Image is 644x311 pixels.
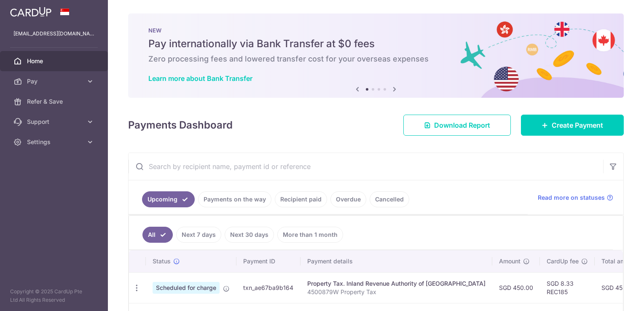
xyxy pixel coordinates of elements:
span: Read more on statuses [538,193,605,202]
span: Create Payment [552,120,603,130]
a: Read more on statuses [538,193,613,202]
span: Total amt. [601,257,629,265]
img: CardUp [10,7,51,17]
img: Bank transfer banner [128,13,624,98]
span: CardUp fee [547,257,579,265]
a: Next 7 days [176,227,221,243]
p: 4500879W Property Tax [307,288,486,296]
span: Pay [27,77,83,86]
div: Property Tax. Inland Revenue Authority of [GEOGRAPHIC_DATA] [307,279,486,288]
h6: Zero processing fees and lowered transfer cost for your overseas expenses [148,54,604,64]
a: More than 1 month [277,227,343,243]
span: Support [27,118,83,126]
a: Overdue [330,191,366,207]
h5: Pay internationally via Bank Transfer at $0 fees [148,37,604,51]
a: Next 30 days [225,227,274,243]
span: Amount [499,257,521,265]
a: All [142,227,173,243]
p: NEW [148,27,604,34]
span: Download Report [434,120,490,130]
input: Search by recipient name, payment id or reference [129,153,603,180]
td: txn_ae67ba9b164 [236,272,301,303]
th: Payment details [301,250,492,272]
span: Home [27,57,83,65]
span: Scheduled for charge [153,282,220,294]
a: Download Report [403,115,511,136]
a: Recipient paid [275,191,327,207]
td: SGD 8.33 REC185 [540,272,595,303]
span: Settings [27,138,83,146]
h4: Payments Dashboard [128,118,233,133]
p: [EMAIL_ADDRESS][DOMAIN_NAME] [13,29,94,38]
a: Cancelled [370,191,409,207]
td: SGD 450.00 [492,272,540,303]
span: Status [153,257,171,265]
th: Payment ID [236,250,301,272]
a: Learn more about Bank Transfer [148,74,252,83]
a: Upcoming [142,191,195,207]
a: Payments on the way [198,191,271,207]
a: Create Payment [521,115,624,136]
span: Refer & Save [27,97,83,106]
